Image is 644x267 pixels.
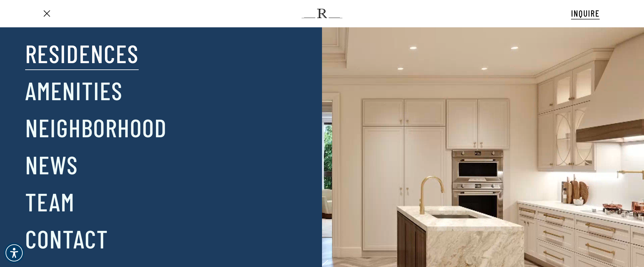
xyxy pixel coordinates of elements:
a: News [25,148,78,181]
a: Navigation Menu [41,10,52,17]
a: Amenities [25,74,123,106]
a: INQUIRE [571,7,600,19]
span: INQUIRE [571,8,600,19]
a: Contact [25,222,108,255]
a: Residences [25,37,139,69]
a: Team [25,185,75,218]
img: The Regent [302,9,342,18]
a: Neighborhood [25,111,167,144]
div: Accessibility Menu [4,243,24,263]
